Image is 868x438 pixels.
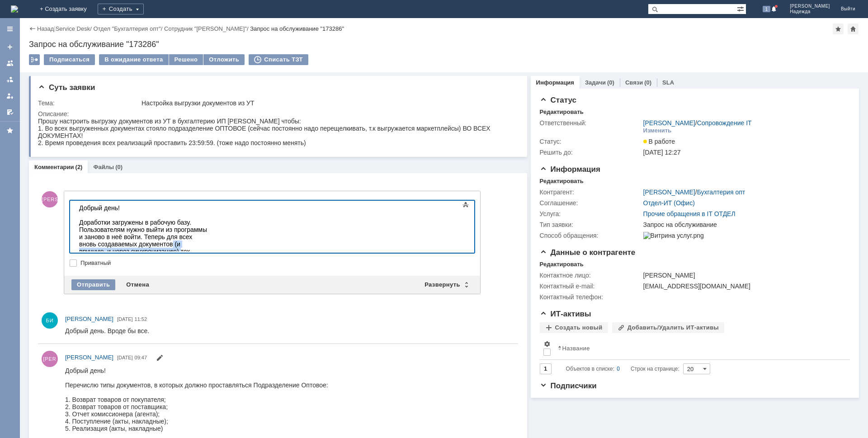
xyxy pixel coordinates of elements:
div: [PERSON_NAME] [643,272,845,279]
div: / [643,119,752,127]
a: Задачи [585,79,606,86]
div: Запрос на обслуживание [643,221,845,228]
div: Работа с массовостью [29,54,40,65]
a: Создать заявку [3,40,17,54]
span: Суть заявки [38,83,95,92]
a: Сотрудник "[PERSON_NAME]" [164,25,247,32]
a: Заявки в моей ответственности [3,72,17,87]
div: Редактировать [540,261,584,268]
div: / [56,25,94,32]
div: / [643,188,745,196]
div: Ответственный: [540,119,642,127]
a: Бухгалтерия опт [697,188,745,196]
div: Способ обращения: [540,232,642,239]
div: Добавить в избранное [833,24,844,34]
span: [DATE] [117,355,133,360]
i: Строк на странице: [566,363,679,374]
a: Мои заявки [3,89,17,103]
div: Название [562,345,590,352]
a: Комментарии [34,164,74,170]
div: Доработки загружены в рабочую базу. Пользователям нужно выйти из программы и заново в неё войти. ... [4,18,132,98]
div: (0) [607,79,614,86]
span: [DATE] 12:27 [643,149,681,156]
div: Соглашение: [540,199,642,207]
span: Редактировать [156,355,163,363]
span: [PERSON_NAME] [790,4,830,9]
a: Назад [37,25,54,32]
span: [PERSON_NAME] [65,316,113,322]
div: Создать [98,4,144,14]
div: Запрос на обслуживание "173286" [250,25,344,32]
span: Подписчики [540,381,597,390]
div: Настройка выгрузки документов из УТ [142,99,513,107]
div: Статус: [540,138,642,145]
span: [PERSON_NAME] [42,191,58,207]
a: SLA [662,79,674,86]
span: Надежда [790,9,830,14]
div: Редактировать [540,108,584,116]
span: Показать панель инструментов [460,199,471,210]
a: [PERSON_NAME] [65,353,113,362]
label: Приватный [80,259,473,267]
span: ИТ-активы [540,310,591,318]
div: Контрагент: [540,188,642,196]
span: [PERSON_NAME] [65,354,113,361]
img: logo [11,5,18,13]
div: (0) [644,79,651,86]
a: Прочие обращения в IT ОТДЕЛ [643,210,736,217]
div: Изменить [643,127,672,134]
div: / [93,25,164,32]
div: Сделать домашней страницей [848,24,859,34]
div: Тема: [38,99,140,107]
span: Настройки [543,340,551,348]
a: [PERSON_NAME] [643,119,695,127]
a: Сопровождение IT [697,119,752,127]
a: Перейти на домашнюю страницу [11,5,18,13]
span: 09:47 [135,355,147,360]
span: Объектов в списке: [566,366,614,372]
a: Заявки на командах [3,56,17,71]
span: В работе [643,138,675,145]
span: 11:52 [135,316,147,322]
div: Добрый день! [4,4,132,11]
span: 1 [763,6,771,12]
span: Информация [540,165,600,174]
a: Файлы [93,164,114,170]
div: (0) [115,164,123,170]
img: Витрина услуг.png [643,232,704,239]
div: Тип заявки: [540,221,642,228]
div: Запрос на обслуживание "173286" [29,40,859,49]
div: Услуга: [540,210,642,217]
div: Контактный телефон: [540,293,642,301]
th: Название [554,337,843,360]
span: [DATE] [117,316,133,322]
a: Отдел-ИТ (Офис) [643,199,695,207]
div: Контактное лицо: [540,272,642,279]
a: Связи [625,79,643,86]
div: (2) [75,164,83,170]
div: [EMAIL_ADDRESS][DOMAIN_NAME] [643,283,845,290]
div: 0 [617,363,620,374]
span: Статус [540,96,576,104]
div: Описание: [38,110,515,118]
a: [PERSON_NAME] [65,315,113,324]
a: [PERSON_NAME] [643,188,695,196]
div: Контактный e-mail: [540,283,642,290]
span: Расширенный поиск [737,4,746,13]
a: Информация [536,79,574,86]
a: Мои согласования [3,105,17,119]
div: Редактировать [540,178,584,185]
div: | [54,25,55,32]
span: Данные о контрагенте [540,248,636,257]
a: Service Desk [56,25,90,32]
div: / [164,25,250,32]
div: Решить до: [540,149,642,156]
a: Отдел "Бухгалтерия опт" [93,25,160,32]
